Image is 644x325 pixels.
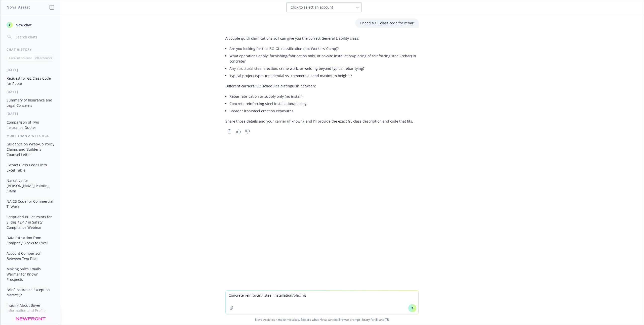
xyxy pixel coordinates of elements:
[5,301,57,315] button: Inquiry About Buyer Information and Profile
[5,197,57,211] button: NAICS Code for Commercial TI Work
[1,90,61,94] div: [DATE]
[229,65,419,72] li: Any structural steel erection, crane work, or welding beyond typical rebar tying?
[225,36,419,41] p: A couple quick clarifications so I can give you the correct General Liability class:
[229,52,419,65] li: What operations apply: furnishing/fabrication only, or on-site installation/placing of reinforcin...
[1,134,61,138] div: More than a week ago
[5,176,57,195] button: Narrative for [PERSON_NAME] Painting Claim
[5,265,57,284] button: Making Sales Emails Warmer for Known Prospects
[5,286,57,299] button: Brief Insurance Exception Narrative
[291,5,333,10] span: Click to select an account
[35,56,52,60] p: All accounts
[227,129,232,134] svg: Copy to clipboard
[360,20,414,26] p: I need a GL class code for rebar
[229,100,419,107] li: Concrete reinforcing steel installation/placing
[1,47,61,52] div: Chat History
[5,140,57,159] button: Guidance on Wrap-up Policy Claims and Builder's Counsel Letter
[5,161,57,174] button: Extract Class Codes into Excel Table
[9,56,32,60] p: Current account
[244,128,252,135] button: Thumbs down
[5,213,57,232] button: Script and Bullet Points for Slides 12-17 in Safety Compliance Webinar
[2,314,642,325] span: Nova Assist can make mistakes. Explore what Nova can do: Browse prompt library for and
[229,107,419,115] li: Broader iron/steel erection exposures
[225,83,419,89] p: Different carriers/ISO schedules distinguish between:
[229,93,419,100] li: Rebar fabrication or supply only (no install)
[229,45,419,52] li: Are you looking for the ISO GL classification (not Workers’ Comp)?
[5,118,57,132] button: Comparison of Two Insurance Quotes
[229,72,419,79] li: Typical project types (residential vs. commercial) and maximum heights?
[1,112,61,116] div: [DATE]
[5,96,57,110] button: Summary of Insurance and Legal Concerns
[286,2,362,12] button: Click to select an account
[225,119,419,124] p: Share those details and your carrier (if known), and I’ll provide the exact GL class description ...
[5,74,57,88] button: Request for GL Class Code for Rebar
[375,317,378,322] a: BI
[226,291,418,314] textarea: Concrete reinforcing steel installation/placing
[385,317,389,322] a: TR
[5,249,57,263] button: Account Comparison Between Two Files
[15,33,55,40] input: Search chats
[7,5,30,10] h1: Nova Assist
[1,68,61,72] div: [DATE]
[5,20,57,29] button: New chat
[15,22,32,28] span: New chat
[5,234,57,247] button: Data Extraction from Company Blocks to Excel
